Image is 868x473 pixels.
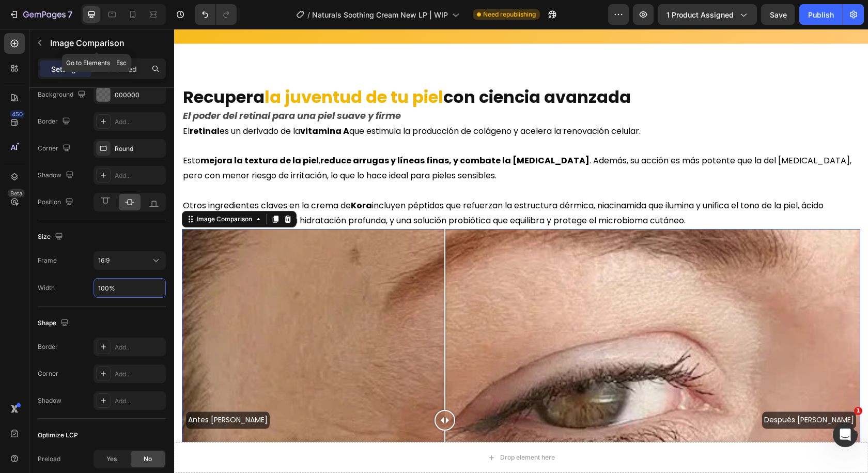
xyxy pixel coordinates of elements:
[38,115,72,129] div: Border
[115,117,163,127] div: Add...
[115,343,163,352] div: Add...
[177,171,198,182] strong: Kora
[94,279,165,297] input: Auto
[21,186,80,195] div: Image Comparison
[68,8,72,21] p: 7
[38,230,65,244] div: Size
[195,4,237,25] div: Undo/Redo
[16,96,45,108] strong: retinal
[90,56,269,80] span: la juventud de tu piel
[10,110,25,118] div: 450
[38,396,61,405] div: Shadow
[102,64,137,74] p: Advanced
[770,10,787,19] span: Save
[8,189,25,197] div: Beta
[9,125,685,155] p: Esto , . Además, su acción es más potente que la del [MEDICAL_DATA], pero con menor riesgo de irr...
[8,56,686,80] h2: Recupera con ciencia avanzada
[483,10,536,19] span: Need republishing
[98,256,110,264] span: 16:9
[115,370,163,379] div: Add...
[38,342,58,352] div: Border
[307,9,310,20] span: /
[326,424,381,433] div: Drop element here
[38,369,58,378] div: Corner
[854,407,862,415] span: 1
[51,64,80,74] p: Settings
[38,454,60,464] div: Preload
[26,126,145,138] strong: mejora la textura de la piel
[38,88,88,102] div: Background
[106,454,117,464] span: Yes
[38,431,78,440] div: Optimize LCP
[174,29,868,473] iframe: Design area
[38,142,73,156] div: Corner
[9,170,685,200] p: Otros ingredientes claves en la crema de incluyen péptidos que refuerzan la estructura dérmica, n...
[312,9,448,20] span: Naturals Soothing Cream New LP | WIP
[808,9,834,20] div: Publish
[4,4,77,25] button: 7
[115,171,163,180] div: Add...
[38,169,76,182] div: Shadow
[799,4,843,25] button: Publish
[658,4,757,25] button: 1 product assigned
[8,80,686,94] h2: El poder del retinal para una piel suave y firme
[115,144,163,154] div: Round
[38,283,55,293] div: Width
[115,90,163,100] div: 000000
[115,396,163,406] div: Add...
[38,256,57,265] div: Frame
[761,4,795,25] button: Save
[667,9,734,20] span: 1 product assigned
[146,126,415,138] strong: reduce arrugas y líneas finas, y combate la [MEDICAL_DATA]
[50,37,162,49] p: Image Comparison
[126,96,175,108] strong: vitamina A
[12,383,96,400] div: Antes [PERSON_NAME]
[588,383,682,400] div: Después [PERSON_NAME]
[833,422,858,447] iframe: Intercom live chat
[9,95,685,110] p: El es un derivado de la que estimula la producción de colágeno y acelera la renovación celular.
[144,454,152,464] span: No
[38,195,75,209] div: Position
[94,251,166,270] button: 16:9
[38,316,71,330] div: Shape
